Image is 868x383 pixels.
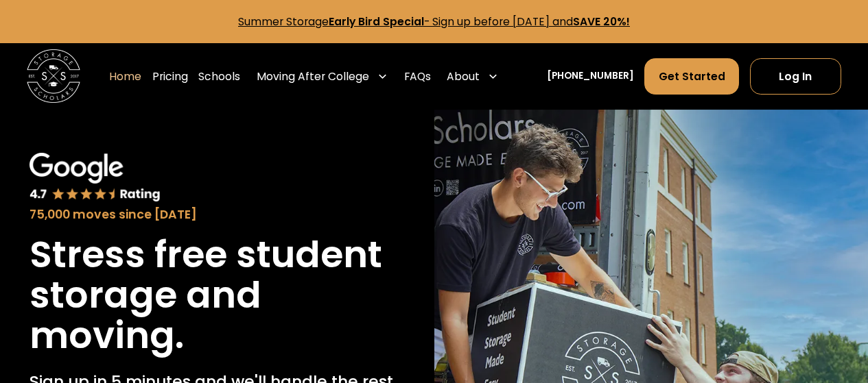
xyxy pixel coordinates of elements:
[547,69,634,84] a: [PHONE_NUMBER]
[750,58,841,95] a: Log In
[238,14,630,29] a: Summer StorageEarly Bird Special- Sign up before [DATE] andSAVE 20%!
[404,58,431,95] a: FAQs
[329,14,424,29] strong: Early Bird Special
[644,58,739,95] a: Get Started
[109,58,141,95] a: Home
[441,58,504,95] div: About
[27,49,80,103] img: Storage Scholars main logo
[257,69,369,84] div: Moving After College
[251,58,393,95] div: Moving After College
[30,153,161,203] img: Google 4.7 star rating
[152,58,188,95] a: Pricing
[447,69,480,84] div: About
[30,206,405,223] div: 75,000 moves since [DATE]
[30,234,405,356] h1: Stress free student storage and moving.
[198,58,240,95] a: Schools
[573,14,630,29] strong: SAVE 20%!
